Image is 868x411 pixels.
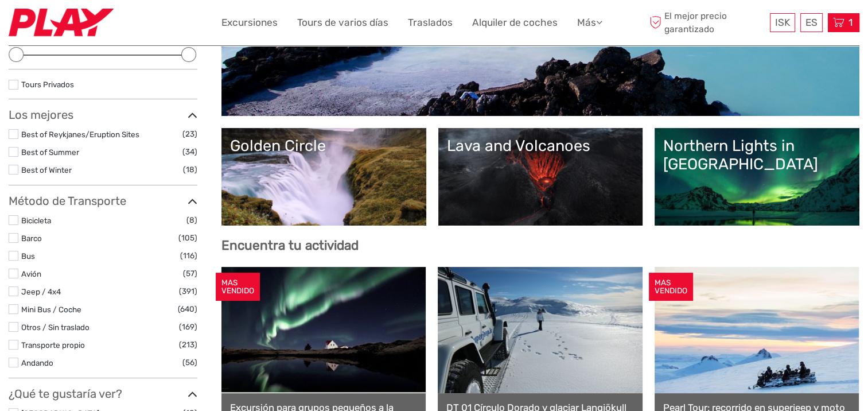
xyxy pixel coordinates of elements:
[21,269,41,278] a: Avión
[663,137,851,217] a: Northern Lights in [GEOGRAPHIC_DATA]
[577,14,602,31] a: Más
[179,320,197,334] span: (169)
[21,148,79,157] a: Best of Summer
[21,251,35,261] a: Bus
[178,303,197,316] span: (640)
[180,249,197,262] span: (116)
[775,17,790,28] span: ISK
[16,20,130,29] p: We're away right now. Please check back later!
[647,10,767,35] span: El mejor precio garantizado
[21,130,139,139] a: Best of Reykjanes/Eruption Sites
[182,356,197,369] span: (56)
[182,145,197,158] span: (34)
[186,214,197,227] span: (8)
[21,165,72,175] a: Best of Winter
[447,137,635,217] a: Lava and Volcanoes
[21,323,89,332] a: Otros / Sin traslado
[230,27,851,107] a: Lagoons, Nature Baths and Spas
[182,127,197,141] span: (23)
[9,9,114,37] img: Fly Play
[21,234,42,243] a: Barco
[179,338,197,351] span: (213)
[408,14,453,31] a: Traslados
[179,285,197,298] span: (391)
[230,137,418,155] div: Golden Circle
[9,194,197,208] h3: Método de Transporte
[221,238,359,253] b: Encuentra tu actividad
[183,163,197,176] span: (18)
[21,305,81,314] a: Mini Bus / Coche
[297,14,388,31] a: Tours de varios días
[663,137,851,174] div: Northern Lights in [GEOGRAPHIC_DATA]
[221,14,278,31] a: Excursiones
[847,17,854,28] span: 1
[649,273,693,301] div: MAS VENDIDO
[21,340,85,350] a: Transporte propio
[132,18,146,32] button: Open LiveChat chat widget
[472,14,558,31] a: Alquiler de coches
[21,80,74,89] a: Tours Privados
[21,216,51,225] a: Bicicleta
[183,267,197,280] span: (57)
[9,108,197,122] h3: Los mejores
[178,231,197,245] span: (105)
[216,273,260,301] div: MAS VENDIDO
[21,358,53,367] a: Andando
[21,287,61,296] a: Jeep / 4x4
[9,387,197,401] h3: ¿Qué te gustaría ver?
[800,13,823,32] div: ES
[230,137,418,217] a: Golden Circle
[447,137,635,155] div: Lava and Volcanoes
